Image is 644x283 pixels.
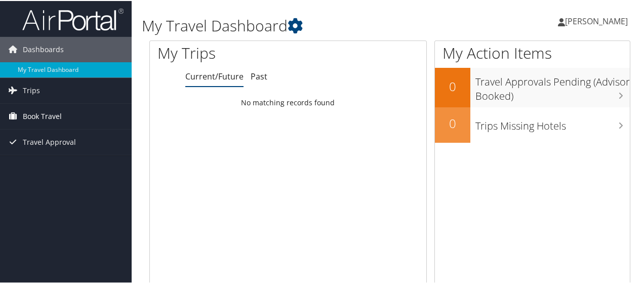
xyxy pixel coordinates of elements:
h1: My Trips [157,42,303,63]
h3: Trips Missing Hotels [475,113,630,132]
img: airportal-logo.png [22,7,124,30]
a: Past [251,70,267,81]
span: [PERSON_NAME] [565,15,628,26]
span: Travel Approval [23,129,76,154]
a: 0Trips Missing Hotels [435,106,630,142]
span: Book Travel [23,103,62,128]
h2: 0 [435,77,470,94]
h2: 0 [435,114,470,131]
span: Dashboards [23,36,64,61]
a: 0Travel Approvals Pending (Advisor Booked) [435,67,630,106]
span: Trips [23,77,40,102]
h1: My Travel Dashboard [142,14,472,35]
td: No matching records found [150,93,426,111]
h3: Travel Approvals Pending (Advisor Booked) [475,69,630,102]
h1: My Action Items [435,42,630,63]
a: Current/Future [185,70,244,81]
a: [PERSON_NAME] [558,5,638,35]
